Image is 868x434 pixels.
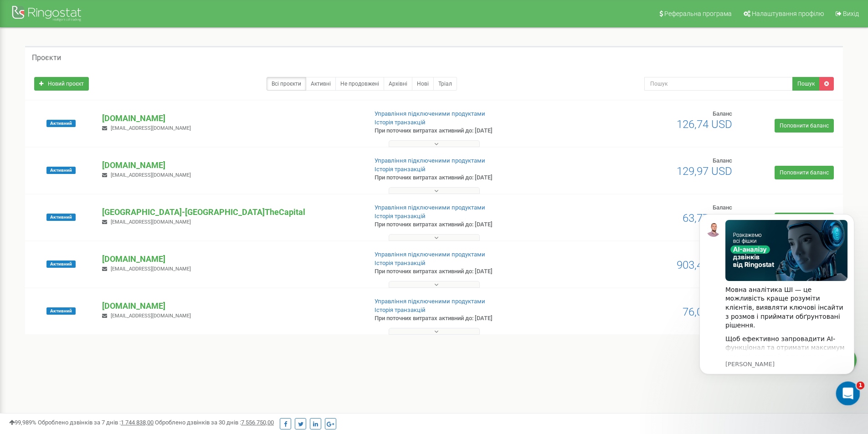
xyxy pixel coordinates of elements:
[412,77,434,91] a: Нові
[686,200,868,409] iframe: Intercom notifications повідомлення
[375,127,564,135] p: При поточних витратах активний до: [DATE]
[677,165,732,178] span: 129,97 USD
[46,260,76,268] span: Активний
[677,259,732,271] span: 903,47 USD
[46,120,76,127] span: Активний
[433,77,457,91] a: Тріал
[111,125,191,131] span: [EMAIL_ADDRESS][DOMAIN_NAME]
[644,77,793,91] input: Пошук
[775,166,834,179] a: Поповнити баланс
[267,77,306,91] a: Всі проєкти
[375,314,564,323] p: При поточних витратах активний до: [DATE]
[384,77,412,91] a: Архівні
[375,306,426,313] a: Історія транзакцій
[102,112,360,124] p: [DOMAIN_NAME]
[375,157,485,164] a: Управління підключеними продуктами
[775,119,834,133] a: Поповнити баланс
[34,77,89,91] a: Новий проєкт
[102,159,360,171] p: [DOMAIN_NAME]
[713,110,732,117] span: Баланс
[46,167,76,174] span: Активний
[375,251,485,258] a: Управління підключеними продуктами
[335,77,384,91] a: Не продовжені
[375,267,564,276] p: При поточних витратах активний до: [DATE]
[713,157,732,164] span: Баланс
[46,214,76,221] span: Активний
[38,419,154,426] span: Оброблено дзвінків за 7 днів :
[375,220,564,229] p: При поточних витратах активний до: [DATE]
[375,298,485,305] a: Управління підключеними продуктами
[375,213,426,220] a: Історія транзакцій
[32,54,61,62] h5: Проєкти
[843,10,859,17] span: Вихід
[836,382,860,406] iframe: Intercom live chat
[111,313,191,319] span: [EMAIL_ADDRESS][DOMAIN_NAME]
[664,10,732,17] span: Реферальна програма
[375,174,564,182] p: При поточних витратах активний до: [DATE]
[9,419,36,426] span: 99,989%
[857,382,865,390] span: 1
[102,253,360,265] p: [DOMAIN_NAME]
[375,166,426,173] a: Історія транзакцій
[111,172,191,178] span: [EMAIL_ADDRESS][DOMAIN_NAME]
[102,206,360,218] p: [GEOGRAPHIC_DATA]-[GEOGRAPHIC_DATA]TheCapital
[792,77,820,91] button: Пошук
[102,300,360,312] p: [DOMAIN_NAME]
[677,118,732,131] span: 126,74 USD
[375,260,426,266] a: Історія транзакцій
[683,306,732,318] span: 76,09 USD
[375,204,485,211] a: Управління підключеними продуктами
[375,110,485,117] a: Управління підключеними продуктами
[683,212,732,225] span: 63,77 USD
[121,419,154,426] u: 1 744 838,00
[752,10,824,17] span: Налаштування профілю
[111,266,191,272] span: [EMAIL_ADDRESS][DOMAIN_NAME]
[155,419,274,426] span: Оброблено дзвінків за 30 днів :
[111,219,191,225] span: [EMAIL_ADDRESS][DOMAIN_NAME]
[46,307,76,315] span: Активний
[241,419,274,426] u: 7 556 750,00
[306,77,336,91] a: Активні
[375,119,426,126] a: Історія транзакцій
